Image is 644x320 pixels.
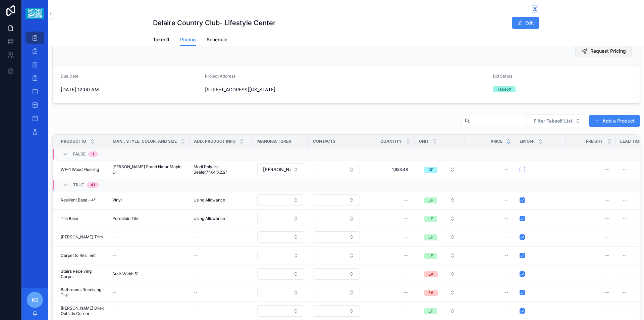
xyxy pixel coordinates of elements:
[61,269,104,279] span: Stairs Receiving Carpet
[61,216,78,221] span: Tile Base
[112,164,185,175] span: [PERSON_NAME] Stand Natur Maple Oil
[623,271,627,277] div: --
[313,139,335,144] span: Contacts
[205,86,488,93] span: [STREET_ADDRESS][US_STATE]
[257,305,304,317] button: Select Button
[194,253,198,258] span: --
[263,166,290,173] span: [PERSON_NAME] Sportwood Ultrastar
[313,250,360,261] button: Select Button
[419,268,461,280] button: Select Button
[605,308,609,314] div: --
[404,234,408,240] div: --
[404,197,408,203] div: --
[419,249,461,262] button: Select Button
[61,167,99,172] span: WF-1 Wood Flooring
[207,34,227,47] a: Schedule
[623,197,627,203] div: --
[153,18,276,28] h1: Delaire Country Club- Lifestyle Center
[504,234,508,240] div: --
[428,216,433,222] div: LF
[623,234,627,240] div: --
[589,115,640,127] button: Add a Product
[504,308,508,314] div: --
[404,253,408,258] div: --
[112,253,116,258] span: --
[380,139,402,144] span: Quantity
[32,296,39,304] span: KE
[605,234,609,240] div: --
[194,290,198,295] span: --
[623,308,627,314] div: --
[257,287,304,298] button: Select Button
[623,253,627,258] div: --
[419,213,461,225] button: Select Button
[605,271,609,277] div: --
[504,290,508,295] div: --
[112,216,139,221] span: Porcelain Tile
[73,182,84,188] span: TRUE
[428,271,434,277] div: EA
[528,115,586,127] button: Select Button
[180,34,196,46] a: Pricing
[61,253,96,258] span: Carpet to Resilient
[257,250,304,261] button: Select Button
[428,308,433,314] div: LF
[257,213,304,224] button: Select Button
[153,34,169,47] a: Takeoff
[61,306,104,316] span: [PERSON_NAME] Dilex Outside Corner
[586,139,603,144] span: Freight
[205,74,235,79] span: Project Address
[623,167,627,172] div: --
[112,234,116,240] span: --
[575,45,632,57] button: Request Pricing
[504,216,508,221] div: --
[194,216,225,221] span: Using Allowance
[313,194,360,206] button: Select Button
[313,287,360,298] button: Select Button
[605,167,609,172] div: --
[180,36,196,43] span: Pricing
[620,139,642,144] span: Lead Time
[497,86,512,92] div: Takeoff
[504,253,508,258] div: --
[520,139,534,144] span: Em Off
[194,271,198,277] span: --
[61,74,78,79] span: Due Date
[534,118,573,124] span: Filter Takeoff List
[419,231,461,243] button: Select Button
[313,164,360,175] button: Select Button
[153,36,169,43] span: Takeoff
[623,290,627,295] div: --
[313,268,360,280] button: Select Button
[605,216,609,221] div: --
[112,271,138,277] span: Stair Width 5'
[91,182,95,188] div: 41
[419,139,429,144] span: Unit
[313,305,360,317] button: Select Button
[313,231,360,243] button: Select Button
[371,167,408,172] span: 1,983.48
[112,197,122,203] span: Vinyl
[25,8,44,19] img: App logo
[504,271,508,277] div: --
[194,234,198,240] span: --
[419,164,461,176] button: Select Button
[257,231,304,243] button: Select Button
[504,167,508,172] div: --
[404,290,408,295] div: --
[113,139,177,144] span: Man., Style, Color, and Size
[404,271,408,277] div: --
[112,308,116,314] span: --
[194,308,198,314] span: --
[605,197,609,203] div: --
[428,234,433,240] div: LF
[512,17,539,29] button: Edit
[491,139,502,144] span: Price
[419,305,461,317] button: Select Button
[257,194,304,206] button: Select Button
[112,290,116,295] span: --
[404,216,408,221] div: --
[419,286,461,299] button: Select Button
[605,253,609,258] div: --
